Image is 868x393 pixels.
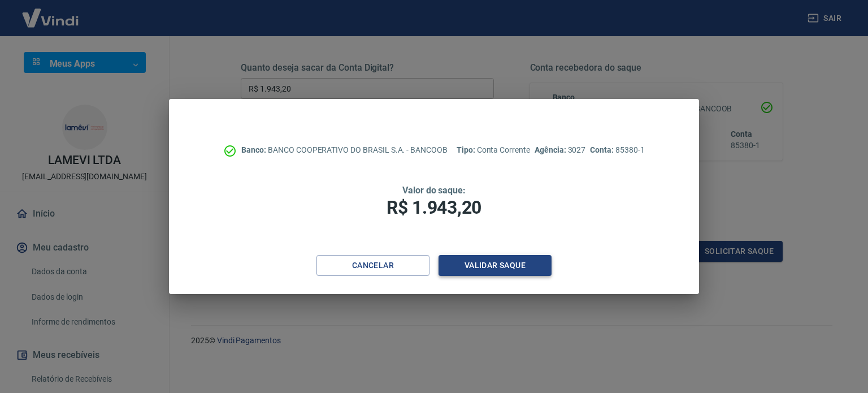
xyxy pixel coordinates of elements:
p: 85380-1 [590,144,644,156]
button: Validar saque [439,255,552,276]
p: BANCO COOPERATIVO DO BRASIL S.A. - BANCOOB [241,144,448,156]
p: 3027 [535,144,585,156]
span: Banco: [241,145,268,154]
span: Agência: [535,145,568,154]
button: Cancelar [316,255,429,276]
span: Tipo: [457,145,477,154]
span: R$ 1.943,20 [387,197,481,218]
span: Valor do saque: [402,185,466,196]
span: Conta: [590,145,615,154]
p: Conta Corrente [457,144,530,156]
